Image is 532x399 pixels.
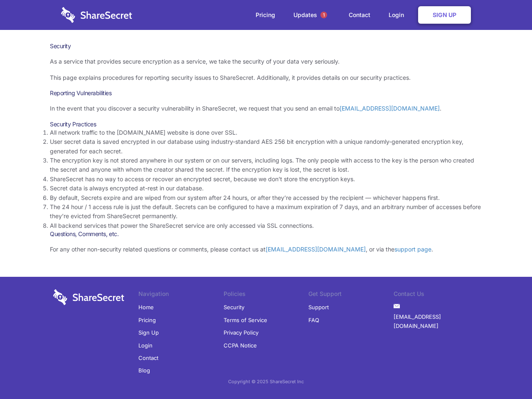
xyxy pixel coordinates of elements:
[50,89,482,97] h3: Reporting Vulnerabilities
[224,326,259,339] a: Privacy Policy
[418,6,471,24] a: Sign Up
[308,289,394,301] li: Get Support
[394,310,479,332] a: [EMAIL_ADDRESS][DOMAIN_NAME]
[138,352,158,364] a: Contact
[308,301,329,313] a: Support
[50,128,482,137] li: All network traffic to the [DOMAIN_NAME] website is done over SSL.
[138,314,156,326] a: Pricing
[53,289,124,305] img: logo-wordmark-white-trans-d4663122ce5f474addd5e946df7df03e33cb6a1c49d2221995e7729f52c070b2.svg
[50,73,482,82] p: This page explains procedures for reporting security issues to ShareSecret. Additionally, it prov...
[50,184,482,193] li: Secret data is always encrypted at-rest in our database.
[224,289,309,301] li: Policies
[50,175,482,184] li: ShareSecret has no way to access or recover an encrypted secret, because we don’t store the encry...
[266,246,366,253] a: [EMAIL_ADDRESS][DOMAIN_NAME]
[380,2,416,28] a: Login
[340,105,440,112] a: [EMAIL_ADDRESS][DOMAIN_NAME]
[50,42,482,50] h1: Security
[394,246,431,253] a: support page
[138,339,153,352] a: Login
[340,2,379,28] a: Contact
[50,193,482,202] li: By default, Secrets expire and are wiped from our system after 24 hours, or after they’re accesse...
[138,326,159,339] a: Sign Up
[50,230,482,238] h3: Questions, Comments, etc.
[50,104,482,113] p: In the event that you discover a security vulnerability in ShareSecret, we request that you send ...
[247,2,283,28] a: Pricing
[50,57,482,66] p: As a service that provides secure encryption as a service, we take the security of your data very...
[224,314,267,326] a: Terms of Service
[50,245,482,254] p: For any other non-security related questions or comments, please contact us at , or via the .
[50,137,482,156] li: User secret data is saved encrypted in our database using industry-standard AES 256 bit encryptio...
[224,301,244,313] a: Security
[50,202,482,221] li: The 24 hour / 1 access rule is just the default. Secrets can be configured to have a maximum expi...
[320,12,327,18] span: 1
[308,314,319,326] a: FAQ
[138,289,224,301] li: Navigation
[50,121,482,128] h3: Security Practices
[138,301,154,313] a: Home
[394,289,479,301] li: Contact Us
[50,156,482,175] li: The encryption key is not stored anywhere in our system or on our servers, including logs. The on...
[224,339,257,352] a: CCPA Notice
[138,364,150,377] a: Blog
[50,221,482,230] li: All backend services that power the ShareSecret service are only accessed via SSL connections.
[61,7,132,23] img: logo-wordmark-white-trans-d4663122ce5f474addd5e946df7df03e33cb6a1c49d2221995e7729f52c070b2.svg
